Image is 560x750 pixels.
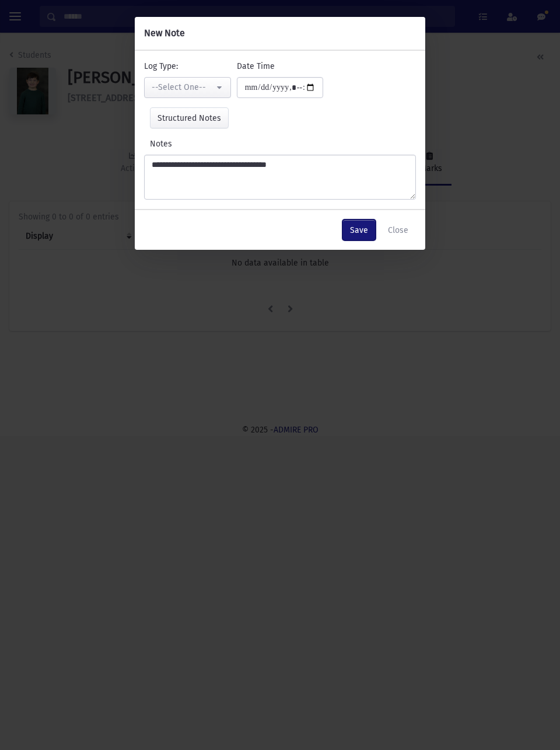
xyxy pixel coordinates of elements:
[150,107,229,128] button: Structured Notes
[144,77,231,98] button: --Select One--
[237,60,275,72] label: Date Time
[144,26,185,40] h6: New Note
[152,81,214,93] div: --Select One--
[144,60,178,72] label: Log Type:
